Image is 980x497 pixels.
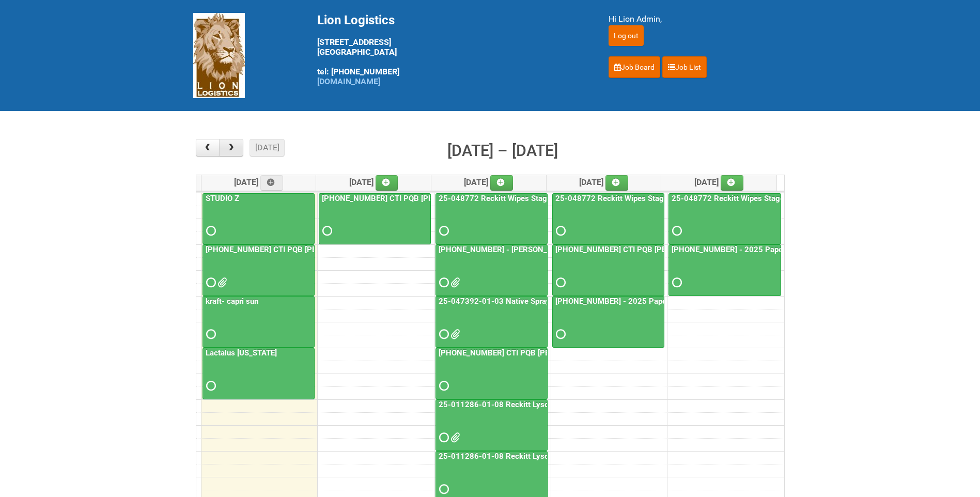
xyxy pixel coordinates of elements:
span: Requested [556,227,563,235]
span: [DATE] [349,177,398,187]
span: 25-061653-01 Kiehl's UFC InnoCPT Mailing Letter-V1.pdf LPF.xlsx JNF.DOC MDN (2).xlsx MDN.xlsx [450,279,458,286]
a: Add an event [605,175,628,191]
a: STUDIO Z [203,193,315,245]
a: [PHONE_NUMBER] CTI PQB [PERSON_NAME] Real US - blinding day [552,244,664,296]
a: 25-047392-01-03 Native Spray Rapid Response [435,296,548,348]
a: 25-011286-01-08 Reckitt Lysol Laundry Scented [435,399,548,451]
a: kraft- capri sun [203,296,315,348]
span: [DATE] [234,177,283,187]
a: [PHONE_NUMBER] - 2025 Paper Towel Landscape - Packing Day [552,296,664,348]
a: [PHONE_NUMBER] CTI PQB [PERSON_NAME] Real US - blinding day [319,193,431,245]
span: Requested [322,227,330,235]
h2: [DATE] – [DATE] [447,139,558,163]
a: Add an event [721,175,743,191]
a: 25-048772 Reckitt Wipes Stage 4 - blinding/labeling day [437,194,640,203]
a: [PHONE_NUMBER] - 2025 Paper Towel Landscape - Packing Day [670,245,899,254]
span: Requested [206,279,213,286]
a: 25-048772 Reckitt Wipes Stage 4 - blinding/labeling day [435,193,548,245]
input: Log out [609,25,644,46]
a: [PHONE_NUMBER] - [PERSON_NAME] UFC CUT US [437,245,618,254]
span: Requested [556,331,563,338]
a: STUDIO Z [204,194,241,203]
a: 25-011286-01-08 Reckitt Lysol Laundry Scented - photos for QC [437,452,666,461]
span: Requested [206,382,213,390]
a: 25-047392-01-03 Native Spray Rapid Response [437,297,610,306]
span: Requested [439,486,446,493]
a: [DOMAIN_NAME] [317,76,380,86]
a: Job List [662,56,707,78]
div: [STREET_ADDRESS] [GEOGRAPHIC_DATA] tel: [PHONE_NUMBER] [317,13,583,86]
a: 25-048772 Reckitt Wipes Stage 4 - blinding/labeling day [670,194,873,203]
span: Requested [439,331,446,338]
a: 25-048772 Reckitt Wipes Stage 4 - blinding/labeling day [553,194,756,203]
span: 25-011286-01-08 Reckitt Lysol Laundry Scented - Lion.xlsx 25-011286-01-08 Reckitt Lysol Laundry S... [450,434,458,441]
img: Lion Logistics [193,13,245,98]
a: [PHONE_NUMBER] CTI PQB [PERSON_NAME] Real US - blinding day [437,348,678,358]
a: Add an event [260,175,283,191]
span: [DATE] [464,177,513,187]
span: Requested [439,434,446,441]
a: Add an event [490,175,513,191]
a: [PHONE_NUMBER] CTI PQB [PERSON_NAME] Real US - blinding day [203,244,315,296]
span: Requested [439,279,446,286]
a: Add an event [376,175,398,191]
a: [PHONE_NUMBER] - 2025 Paper Towel Landscape - Packing Day [668,244,781,296]
a: Lactalus [US_STATE] [204,348,279,358]
span: 25-047392-01-03 - LPF.xlsx 25-047392-01 Native Spray.pdf 25-047392-01-03 JNF.DOC 25-047392-01-03 ... [450,331,458,338]
button: [DATE] [250,139,285,157]
a: Job Board [609,56,660,78]
span: Requested [206,227,213,235]
a: 25-011286-01-08 Reckitt Lysol Laundry Scented [437,400,612,409]
a: Lion Logistics [193,50,245,60]
span: Front Label KRAFT batch 2 (02.26.26) - code AZ05 use 2nd.docx Front Label KRAFT batch 2 (02.26.26... [217,279,225,286]
a: [PHONE_NUMBER] CTI PQB [PERSON_NAME] Real US - blinding day [320,194,561,203]
a: [PHONE_NUMBER] CTI PQB [PERSON_NAME] Real US - blinding day [435,348,548,399]
span: Requested [439,382,446,390]
a: [PHONE_NUMBER] - [PERSON_NAME] UFC CUT US [435,244,548,296]
a: 25-048772 Reckitt Wipes Stage 4 - blinding/labeling day [668,193,781,245]
a: [PHONE_NUMBER] CTI PQB [PERSON_NAME] Real US - blinding day [204,245,445,254]
span: Requested [556,279,563,286]
a: Lactalus [US_STATE] [203,348,315,399]
a: [PHONE_NUMBER] - 2025 Paper Towel Landscape - Packing Day [553,297,783,306]
span: Lion Logistics [317,13,395,27]
span: Requested [206,331,213,338]
div: Hi Lion Admin, [609,13,787,25]
a: 25-048772 Reckitt Wipes Stage 4 - blinding/labeling day [552,193,664,245]
span: Requested [672,279,679,286]
span: Requested [672,227,679,235]
span: [DATE] [694,177,743,187]
a: kraft- capri sun [204,297,260,306]
a: [PHONE_NUMBER] CTI PQB [PERSON_NAME] Real US - blinding day [553,245,795,254]
span: Requested [439,227,446,235]
span: [DATE] [579,177,628,187]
